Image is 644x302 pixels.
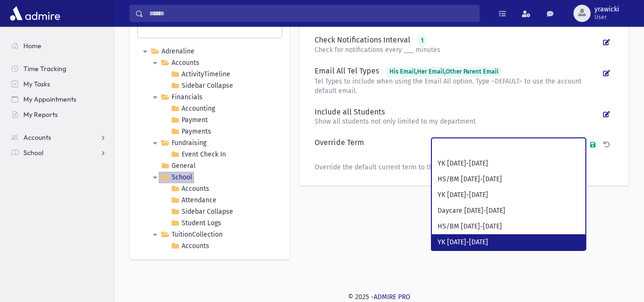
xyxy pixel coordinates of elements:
[315,35,600,46] div: Check Notifications Interval
[23,110,58,119] span: My Reports
[169,80,235,92] a: Sidebar Collapse
[169,183,211,195] a: Accounts
[4,130,114,145] a: Accounts
[594,6,619,13] span: yrawicki
[432,171,585,187] li: HS/BM [DATE]-[DATE]
[23,80,50,88] span: My Tasks
[143,5,479,22] input: Search
[159,137,208,149] a: Fundraising
[432,203,585,219] li: Daycare [DATE]-[DATE]
[432,187,585,203] li: YK [DATE]-[DATE]
[8,4,62,23] img: AdmirePro
[159,172,194,183] a: School
[315,107,600,117] div: Include all Students
[4,145,114,160] a: School
[4,107,114,122] a: My Reports
[4,61,114,76] a: Time Tracking
[130,292,629,302] div: © 2025 -
[169,115,210,126] a: Payment
[4,92,114,107] a: My Appointments
[23,133,51,142] span: Accounts
[315,66,600,77] div: Email All Tel Types
[169,240,211,252] a: Accounts
[169,126,213,137] a: Payments
[23,42,41,50] span: Home
[159,229,225,240] a: TuitionCollection
[315,117,600,126] p: Show all students not only limited to my department
[432,219,585,234] li: HS/BM [DATE]-[DATE]
[169,149,228,160] a: Event Check In
[374,293,410,301] a: ADMIRE PRO
[169,195,218,206] a: Attendance
[159,160,197,172] a: General
[418,36,427,46] span: 1
[169,218,223,229] a: Student Logs
[23,95,76,104] span: My Appointments
[23,64,66,73] span: Time Tracking
[315,77,600,96] p: Tel Types to include when using the Email All option. Type ~DEFAULT~ to use the account default e...
[315,45,600,55] p: Check for notifications every ___ minutes
[169,103,217,115] a: Accounting
[23,148,43,157] span: School
[169,206,235,218] a: Sidebar Collapse
[149,46,196,57] a: Adrenaline
[432,234,585,250] li: YK [DATE]-[DATE]
[4,76,114,92] a: My Tasks
[432,156,585,171] li: YK [DATE]-[DATE]
[387,67,501,77] span: His Email,Her Email,Other Parent Email
[169,69,232,80] a: ActivityTimeline
[159,57,201,69] a: Accounts
[159,92,204,103] a: Financials
[315,163,586,172] p: Override the default current term to the selected term(s).
[315,138,364,147] label: Override Term
[4,38,114,53] a: Home
[594,13,619,21] span: User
